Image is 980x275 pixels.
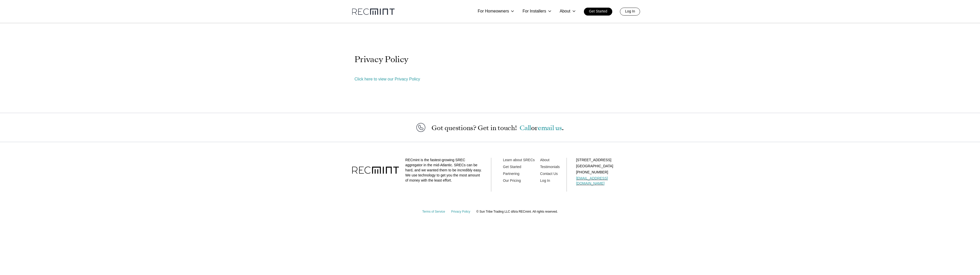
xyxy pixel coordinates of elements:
[354,76,423,82] a: Click here to view our Privacy Policy
[503,164,523,169] a: Get Started
[405,157,482,183] p: RECmint is the fastest-growing SREC aggregator in the mid-Atlantic. SRECs can be hard, and we wan...
[576,176,607,186] a: [EMAIL_ADDRESS][DOMAIN_NAME]
[540,158,550,162] a: About
[354,54,626,65] p: Privacy Policy
[475,8,508,15] p: For Homeowners
[585,8,615,16] a: Get Started
[540,164,561,169] a: Testimonials
[590,8,610,15] p: Get Started
[540,171,559,176] a: Contact Us
[450,210,470,213] a: Privacy Policy
[503,171,520,176] a: Partnering
[476,210,559,213] p: © Sun Tribe Trading LLC d/b/a RECmint. All rights reserved.
[562,123,564,132] span: .
[503,178,521,183] a: Our Pricing
[559,8,571,15] p: About
[622,8,643,16] a: Log In
[576,170,628,175] p: [PHONE_NUMBER]
[576,157,628,162] p: [STREET_ADDRESS]
[432,125,563,131] p: Got questions? Get in touch!
[538,123,562,132] a: email us
[522,8,546,15] p: For Installers
[540,178,550,183] a: Log In
[421,210,444,213] a: Terms of Service
[628,8,638,15] p: Log In
[503,158,535,162] a: Learn about SRECs
[576,163,628,169] p: [GEOGRAPHIC_DATA]
[531,123,538,132] span: or
[520,123,531,132] a: Call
